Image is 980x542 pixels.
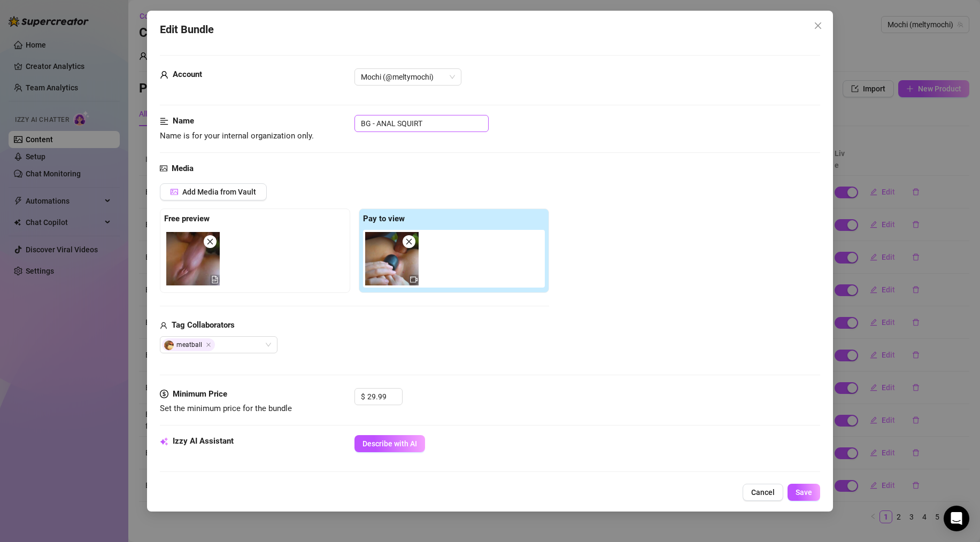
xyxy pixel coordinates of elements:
button: Describe with AI [354,435,425,452]
img: avatar.jpg [164,340,174,350]
span: Close [206,342,211,347]
strong: Name [173,116,194,126]
input: Enter a name [354,115,489,132]
span: Name is for your internal organization only. [160,131,314,141]
span: Cancel [751,488,775,497]
span: Set the minimum price for the bundle [160,404,292,413]
strong: Account [173,69,202,79]
span: dollar [160,388,168,401]
button: Close [809,17,827,34]
span: align-left [160,115,168,128]
span: close [814,21,822,30]
img: media [365,232,419,285]
span: Save [796,488,812,497]
strong: Izzy AI Assistant [173,436,234,446]
button: Add Media from Vault [160,183,267,200]
button: Save [788,484,820,501]
strong: Media [172,164,194,173]
span: Add Media from Vault [182,188,256,196]
strong: Pay to view [363,214,405,223]
span: close [405,238,413,245]
strong: Tag Collaborators [172,320,235,330]
span: file-gif [211,276,219,283]
span: picture [171,188,178,196]
span: Mochi (@meltymochi) [361,69,455,85]
strong: Free preview [164,214,210,223]
span: Edit Bundle [160,21,214,38]
span: Describe with AI [362,439,417,448]
img: media [166,232,220,285]
button: Cancel [743,484,783,501]
span: close [206,238,214,245]
span: user [160,68,168,81]
span: picture [160,162,167,175]
div: Open Intercom Messenger [944,506,969,531]
span: video-camera [410,276,418,283]
span: Close [809,21,827,30]
span: user [160,319,167,332]
strong: Minimum Price [173,389,227,399]
span: meatball [162,338,215,351]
